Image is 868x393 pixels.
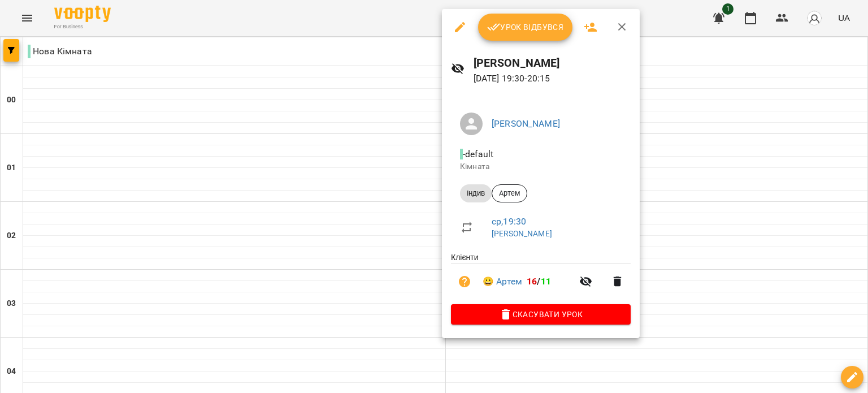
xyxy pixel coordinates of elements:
[451,252,631,304] ul: Клієнти
[527,276,537,287] span: 16
[460,149,496,159] span: - default
[527,276,551,287] b: /
[478,14,573,41] button: Урок відбувся
[487,20,564,34] span: Урок відбувся
[492,188,527,198] span: Артем
[492,184,527,202] div: Артем
[451,304,631,325] button: Скасувати Урок
[474,54,631,72] h6: [PERSON_NAME]
[460,188,492,198] span: Індив
[474,72,631,85] p: [DATE] 19:30 - 20:15
[460,161,622,172] p: Кімната
[451,268,478,295] button: Візит ще не сплачено. Додати оплату?
[483,275,522,288] a: 😀 Артем
[460,308,622,321] span: Скасувати Урок
[541,276,551,287] span: 11
[492,216,526,227] a: ср , 19:30
[492,118,560,129] a: [PERSON_NAME]
[492,229,552,238] a: [PERSON_NAME]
